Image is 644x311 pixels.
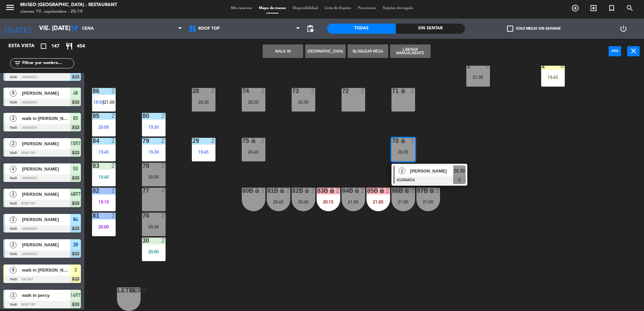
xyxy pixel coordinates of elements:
[354,6,379,10] span: Pre-acceso
[242,88,243,94] div: 74
[589,4,597,12] i: exit_to_app
[161,163,165,169] div: 2
[630,47,638,55] i: close
[267,188,268,194] div: 81B
[289,6,321,10] span: Disponibilidad
[454,167,465,175] span: 20:30
[73,241,78,249] span: 29
[263,44,303,58] button: WALK IN
[143,188,143,194] div: 77
[10,115,17,122] span: 2
[10,90,17,97] span: 8
[13,59,22,67] i: filter_list
[317,188,318,194] div: 83B
[560,63,564,69] div: 8
[118,287,118,293] div: Letrero
[111,163,115,169] div: 2
[311,88,315,94] div: 2
[228,6,256,10] span: Mis reservas
[367,188,368,194] div: 85B
[392,88,392,94] div: 71
[242,100,265,104] div: 20:30
[22,216,70,223] span: [PERSON_NAME]
[143,113,143,119] div: 80
[58,25,66,33] i: arrow_drop_down
[261,88,265,94] div: 2
[627,46,640,56] button: close
[20,8,117,15] div: viernes 19. septiembre - 20:19
[404,188,410,193] i: lock
[51,42,59,50] span: 147
[361,188,365,194] div: 2
[39,42,48,50] i: crop_square
[77,42,85,50] span: 454
[93,99,104,105] span: 18:50
[467,63,467,69] div: 1
[143,138,143,144] div: 79
[10,216,17,223] span: 2
[342,199,365,204] div: 21:00
[507,26,560,32] label: Solo mesas sin asignar
[10,292,17,299] span: 2
[242,150,265,154] div: 20:45
[392,188,392,194] div: 86B
[73,165,78,173] span: 53
[136,287,140,293] div: 1
[129,287,135,293] i: lock
[390,44,431,58] button: Liberar Manualmente
[327,24,396,34] div: Todas
[10,242,17,248] span: 2
[542,63,542,69] div: 2
[111,88,115,94] div: 2
[317,199,340,204] div: 20:15
[392,138,392,144] div: 70
[143,238,143,244] div: 30
[342,188,343,194] div: 84B
[410,167,453,175] span: [PERSON_NAME]
[92,199,116,204] div: 19:15
[436,188,440,194] div: 2
[5,2,15,12] i: menu
[391,150,415,154] div: 20:30
[251,138,256,144] i: lock
[22,90,70,97] span: [PERSON_NAME]
[161,213,165,219] div: 2
[386,188,390,194] div: 2
[143,213,143,219] div: 76
[242,138,243,144] div: 75
[417,188,417,194] div: 87B
[305,44,346,58] button: [GEOGRAPHIC_DATA]
[486,63,490,69] div: 2
[608,4,616,12] i: turned_in_not
[75,266,77,274] span: 2
[626,4,634,12] i: search
[292,199,315,204] div: 20:45
[73,89,78,97] span: 46
[20,2,117,8] div: Museo [GEOGRAPHIC_DATA] - Restaurant
[198,26,220,31] span: Roof Top
[429,188,435,193] i: lock
[267,199,290,204] div: 20:45
[396,24,465,34] div: Sin sentar
[103,99,105,105] span: |
[411,188,415,194] div: 2
[256,6,289,10] span: Mapa de mesas
[571,4,579,12] i: add_circle_outline
[22,165,70,173] span: [PERSON_NAME]
[400,138,406,144] i: lock
[279,188,285,193] i: lock
[142,125,166,129] div: 19:30
[3,42,49,50] div: Esta vista
[22,115,70,122] span: walk in [PERSON_NAME]
[261,138,265,144] div: 2
[73,114,78,122] span: 83
[192,150,215,154] div: 19:45
[391,199,415,204] div: 21:00
[342,88,343,94] div: 72
[73,215,78,223] span: 84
